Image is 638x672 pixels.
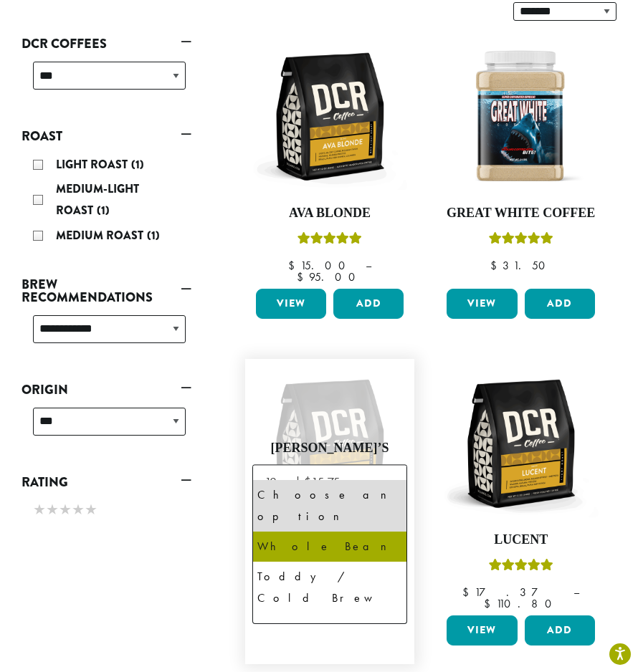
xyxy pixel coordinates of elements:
span: $ [462,585,475,600]
h4: Ava Blonde [252,206,408,221]
span: 12 oz | $15.75 [252,465,408,500]
h4: Lucent [443,532,599,548]
a: View [256,289,326,319]
span: $ [490,258,503,273]
h4: Great White Coffee [443,206,599,221]
a: Ava BlondeRated 5.00 out of 5 [252,39,408,282]
a: View [447,289,517,319]
span: ★ [85,499,97,520]
div: DCR Coffees [22,56,191,107]
span: $ [288,258,300,273]
a: Rating [22,470,191,494]
div: Rating [22,494,191,527]
span: 12 oz | $15.75 [265,474,340,491]
a: DCR Coffees [22,32,191,56]
a: Roast [22,124,191,148]
div: Roast [22,148,191,254]
bdi: 31.50 [490,258,552,273]
button: Add [333,289,404,319]
bdi: 17.37 [462,585,560,600]
a: View [447,615,517,645]
div: French Press [257,618,403,661]
img: DCR-12oz-Ava-Blonde-Stock-scaled.png [252,39,408,194]
bdi: 15.00 [288,258,352,273]
bdi: 110.80 [484,596,558,611]
span: 12 oz | $15.75 [259,469,354,496]
img: DCR-12oz-Lucent-Stock-scaled.png [443,366,599,522]
span: – [573,585,579,600]
span: $ [297,269,309,284]
div: Whole Bean [257,536,403,557]
li: Choose an option [253,480,407,532]
span: – [366,258,371,273]
div: Toddy / Cold Brew [257,566,403,609]
span: (1) [147,227,160,244]
span: ★ [46,499,59,520]
span: $ [484,596,496,611]
img: Great_White_Ground_Espresso.png [443,39,599,194]
span: (1) [131,156,144,173]
span: Medium Roast [56,227,147,244]
span: (1) [97,202,110,219]
h4: [PERSON_NAME]’s [252,441,408,456]
a: Great White CoffeeRated 5.00 out of 5 $31.50 [443,39,599,282]
button: Add [525,289,595,319]
div: Rated 5.00 out of 5 [297,230,362,251]
button: Add [525,615,595,645]
span: ★ [72,499,85,520]
span: Medium-Light Roast [56,181,139,219]
bdi: 95.00 [297,269,362,284]
span: Light Roast [56,156,131,173]
div: Rated 5.00 out of 5 [489,557,553,578]
span: ★ [33,499,46,520]
a: Origin [22,378,191,402]
a: Brew Recommendations [22,272,191,309]
span: ★ [59,499,72,520]
div: Brew Recommendations [22,309,191,360]
div: Rated 5.00 out of 5 [489,230,553,251]
div: Origin [22,402,191,453]
a: Rated 5.00 out of 5 [252,366,408,657]
a: LucentRated 5.00 out of 5 [443,366,599,610]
